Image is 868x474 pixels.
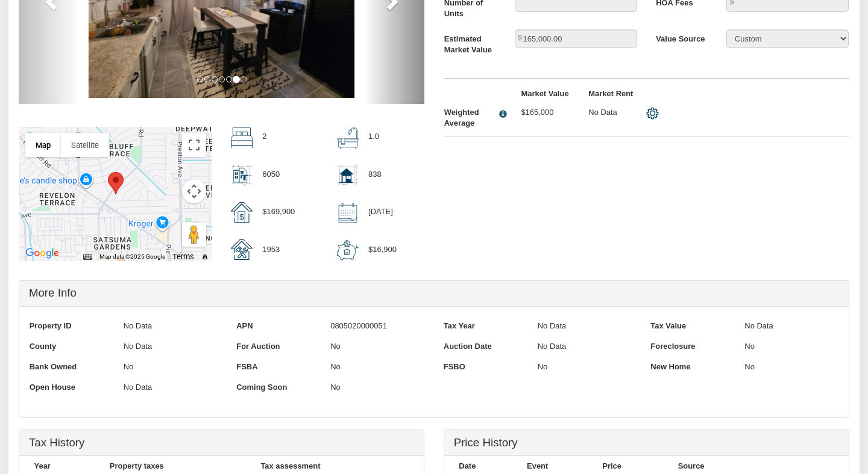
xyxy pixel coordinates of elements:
[124,377,153,398] p: No Data
[262,239,280,260] p: 1953
[124,357,134,377] p: No
[262,164,280,185] p: 6050
[330,377,341,398] p: No
[641,336,745,357] label: Foreclosure
[231,127,253,149] img: beds.svg
[434,336,538,357] label: Auction Date
[61,133,109,157] button: Show satellite imagery
[368,127,379,147] p: 1.0
[435,29,505,56] label: Estimated Market Value
[744,357,755,377] p: No
[20,357,124,377] label: Bank Owned
[108,172,124,194] div: Marker
[744,336,755,357] p: No
[337,239,359,261] img: down_payment.svg
[330,336,341,357] p: No
[434,357,538,377] label: FSBO
[538,357,548,377] p: No
[337,127,359,149] img: bath.svg
[641,316,745,336] label: Tax Value
[20,336,124,357] label: County
[124,336,202,357] p: No Data
[330,357,341,377] p: No
[262,127,266,147] p: 2
[368,239,397,260] p: $16,900
[227,316,330,336] label: APN
[538,336,567,357] p: No Data
[538,316,616,336] p: No Data
[588,107,637,118] p: No Data
[22,245,62,261] img: Google
[124,316,202,336] p: No Data
[330,316,409,336] p: 0805020000051
[29,287,839,300] h4: More Info
[744,316,823,336] p: No Data
[368,202,393,223] p: [DATE]
[182,179,206,203] button: Map camera controls
[99,253,165,260] span: Map data ©2025 Google
[646,29,717,45] label: Value Source
[20,316,124,336] label: Property ID
[231,239,253,260] img: year_built.svg
[29,437,414,449] h4: Tax History
[337,164,359,186] img: home_size.svg
[337,202,359,224] img: sold_date.svg
[454,437,839,449] h4: Price History
[368,164,382,185] p: 838
[22,245,62,261] a: Open this area in Google Maps (opens a new window)
[182,133,206,157] button: Toggle fullscreen view
[25,133,61,157] button: Show street map
[521,107,569,118] p: $165,000
[434,316,538,336] label: Tax Year
[444,107,495,129] div: Weighted Average
[231,164,253,186] img: lot_size.svg
[231,202,253,223] img: sold_price.svg
[512,88,579,100] label: Market Value
[641,357,745,377] label: New Home
[227,377,330,398] label: Coming Soon
[83,253,92,261] button: Keyboard shortcuts
[20,377,124,398] label: Open House
[262,202,295,223] p: $169,900
[227,336,330,357] label: For Auction
[201,252,209,261] a: Report errors in the road map or imagery to Google
[646,107,659,120] img: settings.png
[172,252,194,261] a: Terms (opens in new tab)
[579,88,646,100] label: Market Rent
[227,357,330,377] label: FSBA
[182,223,206,247] button: Drag Pegman onto the map to open Street View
